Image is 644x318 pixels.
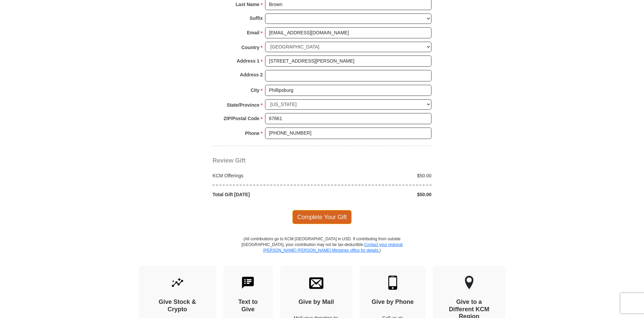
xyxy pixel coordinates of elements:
div: Total Gift [DATE] [209,191,322,198]
img: mobile.svg [386,276,400,290]
img: envelope.svg [309,276,323,290]
img: text-to-give.svg [241,276,255,290]
h4: Give by Mail [292,298,341,306]
img: other-region [464,276,474,290]
strong: Address 1 [237,56,260,66]
strong: Address 2 [240,70,263,79]
div: KCM Offerings [209,172,322,179]
h4: Give by Phone [372,298,414,306]
strong: Email [247,28,259,37]
span: Complete Your Gift [292,210,352,224]
span: Review Gift [213,157,246,164]
img: give-by-stock.svg [170,276,185,290]
h4: Give Stock & Crypto [151,298,204,313]
strong: ZIP/Postal Code [224,114,260,123]
div: $50.00 [322,172,435,179]
strong: State/Province [227,100,259,110]
p: (All contributions go to KCM [GEOGRAPHIC_DATA] in USD. If contributing from outside [GEOGRAPHIC_D... [241,236,403,266]
h4: Text to Give [235,298,261,313]
strong: Country [241,43,260,52]
strong: Phone [245,129,260,138]
strong: Suffix [250,13,263,23]
div: $50.00 [322,191,435,198]
strong: City [251,85,259,95]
